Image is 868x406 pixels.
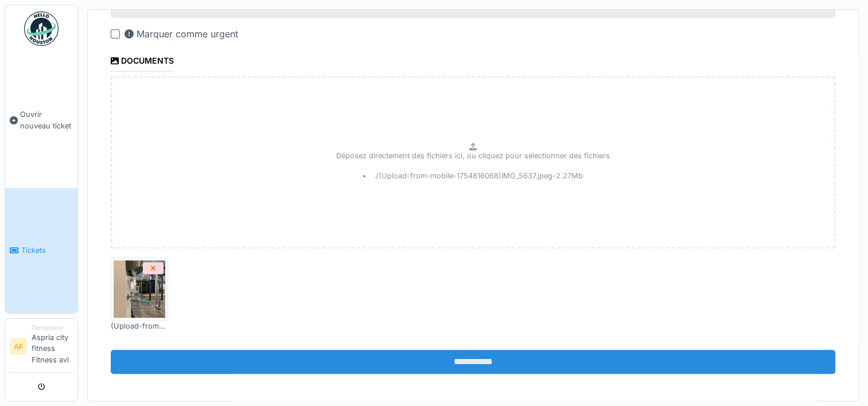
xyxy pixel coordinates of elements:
[5,52,77,188] a: Ouvrir nouveau ticket
[363,170,583,181] li: ./(Upload-from-mobile-1754816068)IMG_5637.jpeg - 2.27 Mb
[32,323,73,332] div: Demandeur
[20,109,73,131] span: Ouvrir nouveau ticket
[111,321,168,331] div: (Upload-from-mobile-1754816068)IMG_5637.jpeg
[32,323,73,370] li: Aspria city fitness Fitness avl
[114,260,165,318] img: kfjdf38moowurcsa7vjtes39bzyw
[5,188,77,313] a: Tickets
[336,150,610,161] p: Déposez directement des fichiers ici, ou cliquez pour sélectionner des fichiers
[24,11,59,46] img: Badge_color-CXgf-gQk.svg
[124,27,238,41] div: Marquer comme urgent
[111,52,174,72] div: Documents
[21,245,73,256] span: Tickets
[10,338,27,355] li: AF
[10,323,73,373] a: AF DemandeurAspria city fitness Fitness avl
